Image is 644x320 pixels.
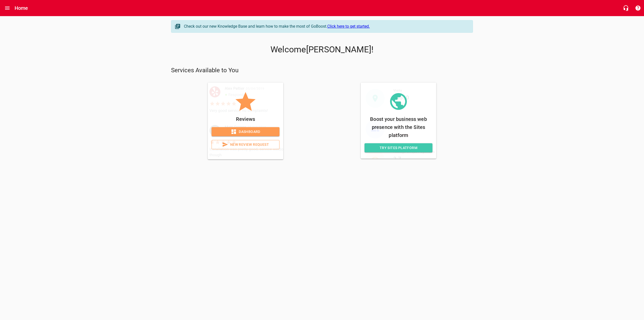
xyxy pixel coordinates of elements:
[212,115,279,123] p: Reviews
[171,66,473,75] p: Services Available to You
[184,23,468,29] div: Check out our new Knowledge Base and learn how to make the most of GoBoost.
[365,115,432,139] p: Boost your business web presence with the Sites platform
[15,4,28,12] h6: Home
[327,24,370,29] a: Click here to get started.
[171,45,473,55] p: Welcome [PERSON_NAME] !
[620,2,632,14] button: Live Chat
[369,145,428,151] span: Try Sites Platform
[216,141,275,148] span: New Review Request
[1,2,13,14] button: Open drawer
[212,127,279,136] a: Dashboard
[216,129,275,135] span: Dashboard
[632,2,644,14] button: Support Portal
[365,143,432,153] a: Try Sites Platform
[212,140,279,149] a: New Review Request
